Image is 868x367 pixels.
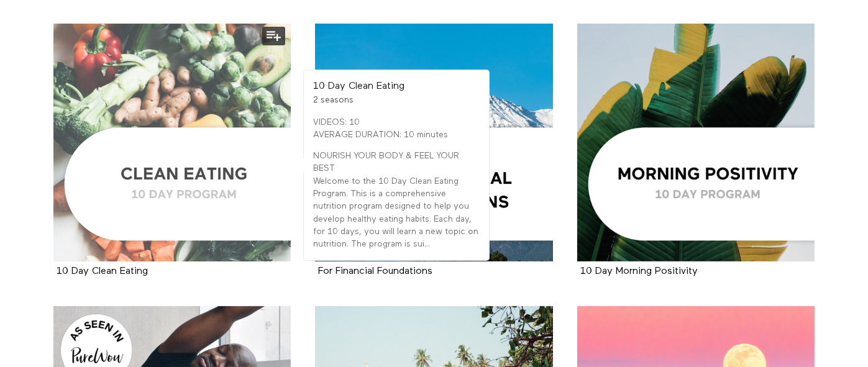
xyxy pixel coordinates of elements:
[57,266,148,276] strong: 10 Day Clean Eating
[262,27,285,45] button: Add to my list
[313,96,354,104] span: 2 seasons
[580,266,698,276] a: 10 Day Morning Positivity
[315,24,553,261] a: For Financial Foundations
[580,266,698,276] strong: 10 Day Morning Positivity
[313,150,480,250] p: NOURISH YOUR BODY & FEEL YOUR BEST Welcome to the 10 Day Clean Eating Program. This is a comprehe...
[57,266,148,276] a: 10 Day Clean Eating
[318,266,432,276] a: For Financial Foundations
[313,116,480,142] p: VIDEOS: 10 AVERAGE DURATION: 10 minutes
[577,24,815,261] a: 10 Day Morning Positivity
[313,81,404,91] strong: 10 Day Clean Eating
[53,24,291,261] a: 10 Day Clean Eating
[318,266,432,276] strong: For Financial Foundations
